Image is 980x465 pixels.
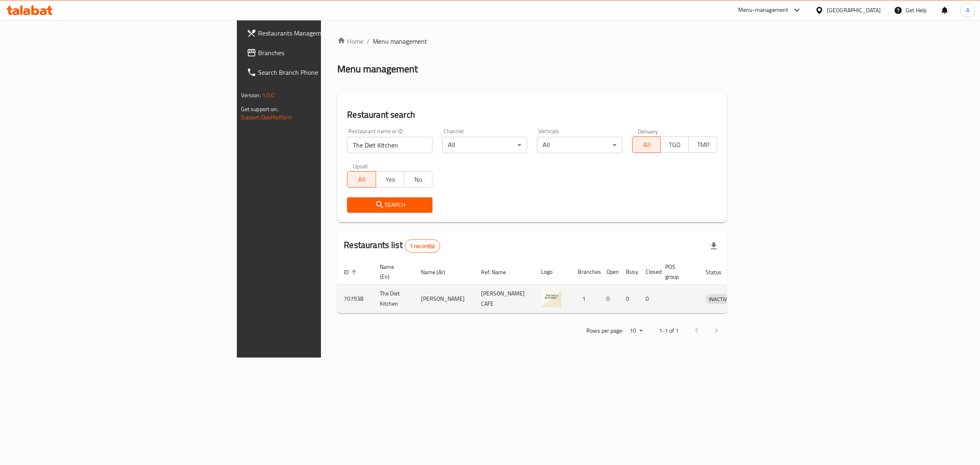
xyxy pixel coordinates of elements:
[571,259,600,284] th: Branches
[966,6,969,15] span: A
[481,267,517,277] span: Ref. Name
[535,259,571,284] th: Logo
[337,36,727,46] nav: breadcrumb
[442,137,528,153] div: All
[827,6,881,15] div: [GEOGRAPHIC_DATA]
[639,259,659,284] th: Closed
[704,236,724,256] div: Export file
[258,48,394,58] span: Branches
[405,239,440,253] div: Total records count
[337,259,771,313] table: enhanced table
[636,139,657,151] span: All
[638,128,658,134] label: Delivery
[347,137,432,153] input: Search for restaurant name or ID..
[347,197,432,212] button: Search
[354,200,426,210] span: Search
[240,43,401,63] a: Branches
[262,90,275,101] span: 1.0.0
[353,163,368,169] label: Upsell
[240,23,401,43] a: Restaurants Management
[664,139,686,151] span: TGO
[639,284,659,313] td: 0
[688,136,717,153] button: TMP
[405,242,440,250] span: 1 record(s)
[619,284,639,313] td: 0
[351,174,372,186] span: All
[347,171,376,188] button: All
[408,174,429,186] span: No
[541,287,561,307] img: The Diet Kitchen
[404,171,432,188] button: No
[414,284,474,313] td: [PERSON_NAME]
[632,136,661,153] button: All
[692,139,714,151] span: TMP
[706,294,733,304] div: INACTIVE
[537,137,622,153] div: All
[379,174,401,186] span: Yes
[706,295,733,304] span: INACTIVE
[665,262,689,282] span: POS group
[380,262,405,282] span: Name (En)
[344,239,440,253] h2: Restaurants list
[347,109,717,121] h2: Restaurant search
[344,267,359,277] span: ID
[706,267,732,277] span: Status
[474,284,535,313] td: [PERSON_NAME] CAFE
[600,284,619,313] td: 0
[258,28,394,38] span: Restaurants Management
[586,326,623,336] p: Rows per page:
[626,325,646,337] div: Rows per page:
[240,63,401,82] a: Search Branch Phone
[241,112,293,123] a: Support.OpsPlatform
[421,267,456,277] span: Name (Ar)
[660,136,689,153] button: TGO
[241,104,278,114] span: Get support on:
[600,259,619,284] th: Open
[241,90,261,101] span: Version:
[258,67,394,77] span: Search Branch Phone
[619,259,639,284] th: Busy
[738,5,788,15] div: Menu-management
[571,284,600,313] td: 1
[376,171,404,188] button: Yes
[659,326,679,336] p: 1-1 of 1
